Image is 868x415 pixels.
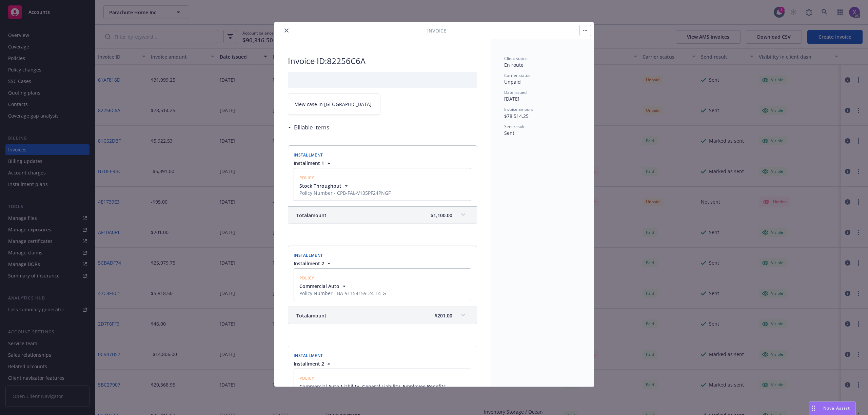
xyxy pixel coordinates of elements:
[299,182,341,189] span: Stock Throughput
[823,405,850,411] span: Nova Assist
[427,27,446,34] span: Invoice
[431,212,452,219] span: $1,100.00
[299,275,314,281] span: Policy
[288,207,477,224] div: Totalamount$1,100.00
[294,260,324,267] span: Installment 2
[294,260,332,267] button: Installment 2
[296,212,327,219] span: Total amount
[294,123,329,132] h3: Billable items
[294,360,332,367] button: Installment 2
[299,290,386,297] span: Policy Number - BA-9T154159-24-14-G
[299,375,314,381] span: Policy
[299,383,459,397] span: Commercial Auto Liability, General Liability, Employee Benefits Liability $10M excess of $1M
[288,123,329,132] div: Billable items
[435,312,452,319] span: $201.00
[294,360,324,367] span: Installment 2
[294,252,323,258] span: Installment
[504,113,529,119] span: $78,514.25
[282,26,291,35] button: close
[295,101,372,108] span: View case in [GEOGRAPHIC_DATA]
[299,189,391,196] span: Policy Number - CPB-FAL-V135PF24PNGF
[504,56,528,61] span: Client status
[288,94,380,115] a: View case in [GEOGRAPHIC_DATA]
[296,312,327,319] span: Total amount
[504,89,527,95] span: Date issued
[299,283,386,290] button: Commercial Auto
[504,124,525,129] span: Sent result
[288,307,477,324] div: Totalamount$201.00
[299,283,339,290] span: Commercial Auto
[504,130,514,136] span: Sent
[504,106,533,112] span: Invoice amount
[504,96,519,102] span: [DATE]
[294,353,323,358] span: Installment
[809,401,856,415] button: Nova Assist
[504,72,530,78] span: Carrier status
[294,160,324,167] span: Installment 1
[299,383,467,397] button: Commercial Auto Liability, General Liability, Employee Benefits Liability $10M excess of $1M
[299,175,314,181] span: Policy
[504,79,521,85] span: Unpaid
[504,62,524,68] span: En route
[299,182,391,189] button: Stock Throughput
[294,160,332,167] button: Installment 1
[288,56,477,66] h2: Invoice ID: 82256C6A
[294,152,323,158] span: Installment
[809,402,818,415] div: Drag to move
